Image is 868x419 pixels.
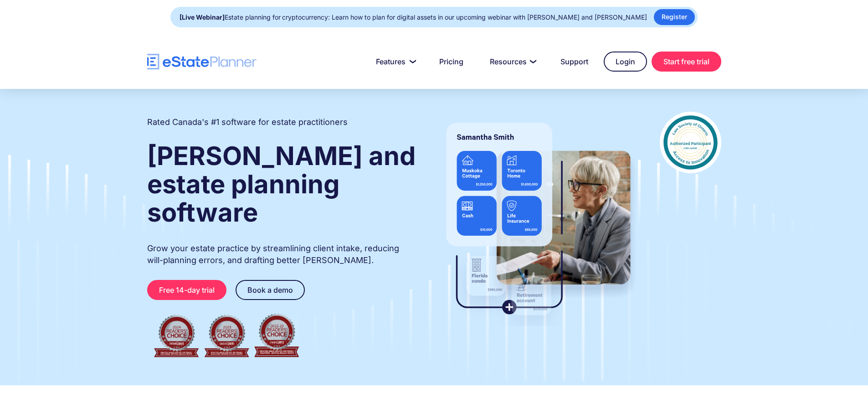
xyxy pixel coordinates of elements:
[236,280,305,300] a: Book a demo
[604,52,647,72] a: Login
[365,52,424,71] a: Features
[180,11,647,24] div: Estate planning for cryptocurrency: Learn how to plan for digital assets in our upcoming webinar ...
[654,9,695,25] a: Register
[147,54,257,70] a: home
[147,116,348,128] h2: Rated Canada's #1 software for estate practitioners
[180,13,225,21] strong: [Live Webinar]
[147,280,226,300] a: Free 14-day trial
[550,52,599,71] a: Support
[428,52,474,71] a: Pricing
[652,52,721,72] a: Start free trial
[435,112,642,326] img: estate planner showing wills to their clients, using eState Planner, a leading estate planning so...
[147,243,417,266] p: Grow your estate practice by streamlining client intake, reducing will-planning errors, and draft...
[147,140,416,228] strong: [PERSON_NAME] and estate planning software
[479,52,545,71] a: Resources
